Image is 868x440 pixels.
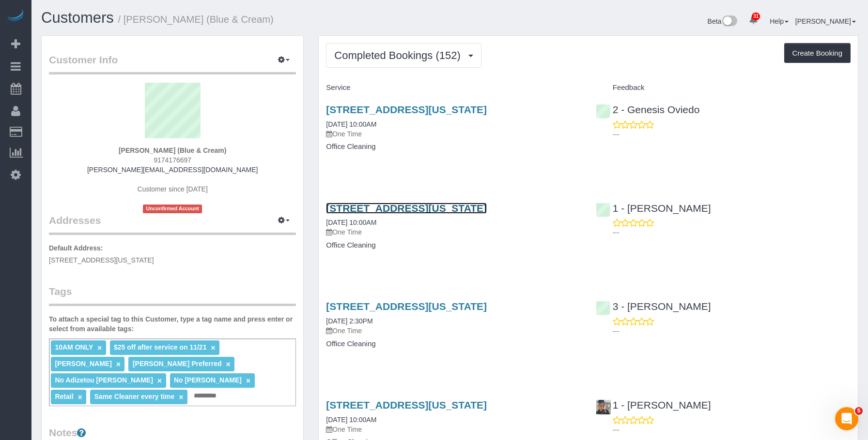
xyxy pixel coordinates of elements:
[752,13,760,20] span: 31
[613,326,851,336] p: ---
[226,360,230,368] a: ×
[326,104,487,115] a: [STREET_ADDRESS][US_STATE]
[326,84,581,92] h4: Service
[77,393,82,401] a: ×
[116,360,121,368] a: ×
[55,343,93,351] span: 10AM ONLY
[334,49,465,61] span: Completed Bookings (152)
[326,301,487,312] a: [STREET_ADDRESS][US_STATE]
[613,130,851,139] p: ---
[119,147,226,154] strong: [PERSON_NAME] (Blue & Cream)
[770,17,789,25] a: Help
[596,400,611,414] img: 1 - Marlenyn Robles
[855,407,863,415] span: 5
[49,256,154,264] span: [STREET_ADDRESS][US_STATE]
[795,17,856,25] a: [PERSON_NAME]
[596,104,700,115] a: 2 - Genesis Oviedo
[114,343,206,351] span: $25 off after service on 11/21
[326,219,376,226] a: [DATE] 10:00AM
[596,84,851,92] h4: Feedback
[784,43,851,63] button: Create Booking
[41,9,114,26] a: Customers
[326,340,581,348] h4: Office Cleaning
[744,10,763,31] a: 31
[596,399,711,411] a: 1 - [PERSON_NAME]
[174,376,242,384] span: No [PERSON_NAME]
[55,393,73,400] span: Retail
[211,344,215,352] a: ×
[49,53,296,74] legend: Customer Info
[179,393,183,401] a: ×
[326,416,376,424] a: [DATE] 10:00AM
[55,360,111,367] span: [PERSON_NAME]
[326,227,581,237] p: One Time
[326,317,372,325] a: [DATE] 2:30PM
[613,425,851,435] p: ---
[143,205,202,213] span: Unconfirmed Account
[326,43,481,68] button: Completed Bookings (152)
[55,376,153,384] span: No Adizetou [PERSON_NAME]
[326,129,581,139] p: One Time
[49,284,296,306] legend: Tags
[708,17,738,25] a: Beta
[97,344,102,352] a: ×
[154,156,191,164] span: 9174176697
[118,14,274,25] small: / [PERSON_NAME] (Blue & Cream)
[326,241,581,249] h4: Office Cleaning
[835,407,858,430] iframe: Intercom live chat
[49,314,296,334] label: To attach a special tag to this Customer, type a tag name and press enter or select from availabl...
[87,166,258,174] a: [PERSON_NAME][EMAIL_ADDRESS][DOMAIN_NAME]
[613,228,851,237] p: ---
[138,185,208,193] span: Customer since [DATE]
[326,120,376,128] a: [DATE] 10:00AM
[246,377,250,385] a: ×
[157,377,162,385] a: ×
[6,10,25,23] img: Automaid Logo
[596,203,711,214] a: 1 - [PERSON_NAME]
[326,425,581,434] p: One Time
[326,203,487,214] a: [STREET_ADDRESS][US_STATE]
[49,243,103,253] label: Default Address:
[133,360,222,367] span: [PERSON_NAME] Preferred
[94,393,175,400] span: Same Cleaner every time
[721,15,737,28] img: New interface
[326,399,487,411] a: [STREET_ADDRESS][US_STATE]
[326,143,581,151] h4: Office Cleaning
[326,326,581,336] p: One Time
[596,301,711,312] a: 3 - [PERSON_NAME]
